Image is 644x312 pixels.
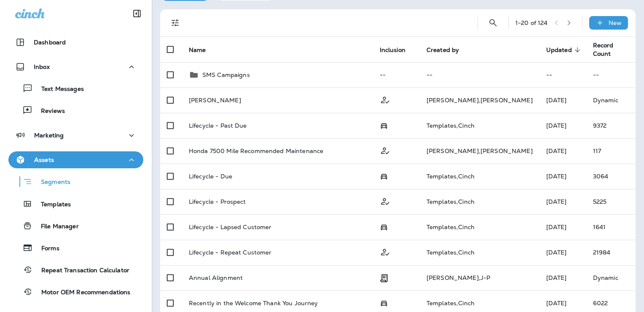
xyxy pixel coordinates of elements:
td: Templates , Cinch [420,164,539,189]
p: New [609,19,622,26]
span: Updated [546,47,572,54]
button: File Manager [8,217,143,235]
span: Name [189,47,206,54]
span: Possession [380,223,388,230]
td: [DATE] [539,164,586,189]
span: Record Count [593,41,614,57]
p: Honda 7500 Mile Recommended Maintenance [189,148,323,154]
td: -- [420,62,539,88]
div: 1 - 20 of 124 [515,19,548,26]
p: Lifecycle - Lapsed Customer [189,224,272,230]
span: Updated [546,46,583,54]
p: File Manager [32,223,79,231]
button: Inbox [8,58,143,75]
p: Assets [34,156,54,163]
span: Possession [380,172,388,180]
span: Customer Only [380,248,391,255]
td: Templates , Cinch [420,189,539,214]
button: Reviews [8,101,143,119]
button: Templates [8,195,143,213]
td: Dynamic [586,265,636,290]
td: -- [539,62,586,88]
p: Templates [32,201,71,209]
td: [DATE] [539,189,586,214]
button: Text Messages [8,79,143,97]
button: Dashboard [8,34,143,51]
td: Templates , Cinch [420,214,539,240]
td: [PERSON_NAME] , J-P [420,265,539,290]
td: 21984 [586,240,636,265]
span: Customer Only [380,146,391,154]
button: Collapse Sidebar [125,5,149,22]
p: Repeat Transaction Calculator [33,267,129,275]
td: 3064 [586,164,636,189]
p: Lifecycle - Repeat Customer [189,249,272,256]
p: Marketing [34,132,64,139]
td: [DATE] [539,138,586,164]
td: -- [373,62,420,88]
span: Name [189,46,217,54]
td: 5225 [586,189,636,214]
span: Inclusion [380,47,405,54]
td: Dynamic [586,88,636,113]
p: Lifecycle - Prospect [189,198,246,205]
td: [PERSON_NAME] , [PERSON_NAME] [420,138,539,164]
td: Templates , Cinch [420,113,539,138]
p: Lifecycle - Due [189,173,232,180]
span: Customer Only [380,197,391,205]
span: Possession [380,121,388,129]
span: Transaction [380,274,388,281]
button: Marketing [8,127,143,144]
td: [PERSON_NAME] , [PERSON_NAME] [420,88,539,113]
td: 9372 [586,113,636,138]
span: Created by [427,46,470,54]
td: [DATE] [539,214,586,240]
p: Lifecycle - Past Due [189,122,247,129]
td: [DATE] [539,113,586,138]
button: Search Segments [485,14,502,31]
td: [DATE] [539,88,586,113]
span: Customer Only [380,96,391,103]
p: Recently in the Welcome Thank You Journey [189,300,318,307]
p: Reviews [32,107,65,115]
p: Dashboard [34,39,66,46]
td: 117 [586,138,636,164]
p: Forms [33,245,59,253]
span: Possession [380,299,388,307]
td: -- [586,62,636,88]
td: Templates , Cinch [420,240,539,265]
span: Inclusion [380,46,416,54]
td: [DATE] [539,240,586,265]
p: Annual Alignment [189,274,243,281]
p: Text Messages [33,85,84,93]
button: Motor OEM Recommendations [8,283,143,301]
p: Inbox [34,63,50,70]
button: Segments [8,172,143,191]
p: Segments [32,178,70,187]
span: Created by [427,47,459,54]
button: Assets [8,151,143,168]
p: [PERSON_NAME] [189,97,241,104]
button: Repeat Transaction Calculator [8,261,143,279]
td: 1641 [586,214,636,240]
button: Forms [8,239,143,257]
p: SMS Campaigns [202,71,250,78]
button: Filters [167,14,184,31]
p: Motor OEM Recommendations [33,289,131,297]
td: [DATE] [539,265,586,290]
